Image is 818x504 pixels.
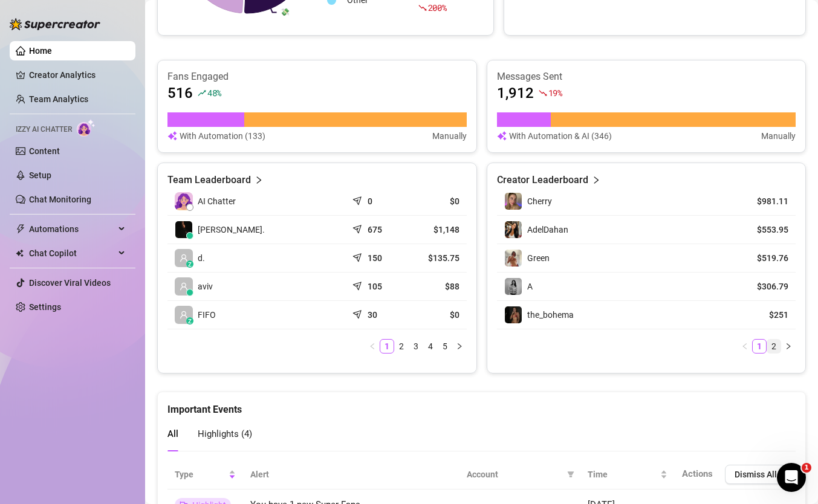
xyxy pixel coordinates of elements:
[186,317,193,325] div: z
[255,173,263,187] span: right
[725,465,787,484] button: Dismiss All
[781,339,796,354] button: right
[548,87,562,99] span: 19 %
[368,252,382,264] article: 150
[428,2,447,13] span: 200 %
[497,129,507,143] img: svg%3e
[16,224,25,234] span: thunderbolt
[29,219,115,239] span: Automations
[456,343,463,350] span: right
[198,251,205,265] span: d.
[368,280,382,292] article: 105
[167,428,178,439] span: All
[418,4,427,12] span: fall
[802,463,811,473] span: 1
[352,279,365,291] span: send
[29,46,52,56] a: Home
[29,94,88,104] a: Team Analytics
[738,339,752,354] li: Previous Page
[198,89,206,97] span: rise
[167,83,193,103] article: 516
[414,224,459,236] article: $1,148
[352,222,365,234] span: send
[505,278,522,295] img: A
[497,83,534,103] article: 1,912
[29,146,60,156] a: Content
[424,340,437,353] a: 4
[29,244,115,263] span: Chat Copilot
[567,471,574,478] span: filter
[761,129,796,143] article: Manually
[175,221,192,238] img: Chap צ׳אפ
[735,470,777,479] span: Dismiss All
[767,339,781,354] li: 2
[497,173,588,187] article: Creator Leaderboard
[368,195,372,207] article: 0
[781,339,796,354] li: Next Page
[394,339,409,354] li: 2
[588,468,658,481] span: Time
[10,18,100,30] img: logo-BBDzfeDw.svg
[180,254,188,262] span: user
[186,260,193,268] div: z
[580,460,675,489] th: Time
[281,7,290,16] text: 💸
[753,340,766,353] a: 1
[438,340,452,353] a: 5
[352,193,365,205] span: send
[380,339,394,354] li: 1
[409,339,423,354] li: 3
[592,173,600,187] span: right
[777,463,806,492] iframe: Intercom live chat
[175,192,193,210] img: izzy-ai-chatter-avatar-DDCN_rTZ.svg
[414,280,459,292] article: $88
[395,340,408,353] a: 2
[198,280,213,293] span: aviv
[167,392,796,417] div: Important Events
[352,307,365,319] span: send
[752,339,767,354] li: 1
[198,223,265,236] span: [PERSON_NAME].
[198,428,252,439] span: Highlights ( 4 )
[452,339,467,354] li: Next Page
[785,343,792,350] span: right
[423,339,438,354] li: 4
[539,89,547,97] span: fall
[369,343,376,350] span: left
[527,225,568,234] span: AdelDahan
[368,309,377,321] article: 30
[452,339,467,354] button: right
[409,340,423,353] a: 3
[29,195,91,204] a: Chat Monitoring
[368,224,382,236] article: 675
[180,311,188,319] span: user
[505,221,522,238] img: AdelDahan
[16,124,72,135] span: Izzy AI Chatter
[565,465,577,483] span: filter
[175,468,226,481] span: Type
[365,339,380,354] button: left
[180,282,188,291] span: user
[167,173,251,187] article: Team Leaderboard
[733,224,788,236] article: $553.95
[733,252,788,264] article: $519.76
[527,282,533,291] span: A
[733,280,788,292] article: $306.79
[414,195,459,207] article: $0
[198,308,216,321] span: FIFO
[167,460,243,489] th: Type
[180,129,265,143] article: With Automation (133)
[682,468,713,479] span: Actions
[527,310,574,320] span: the_bohema
[414,252,459,264] article: $135.75
[505,193,522,210] img: Cherry
[738,339,752,354] button: left
[733,309,788,321] article: $251
[467,468,562,481] span: Account
[167,70,467,83] article: Fans Engaged
[16,249,24,257] img: Chat Copilot
[767,340,781,353] a: 2
[207,87,221,99] span: 48 %
[497,70,796,83] article: Messages Sent
[243,460,459,489] th: Alert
